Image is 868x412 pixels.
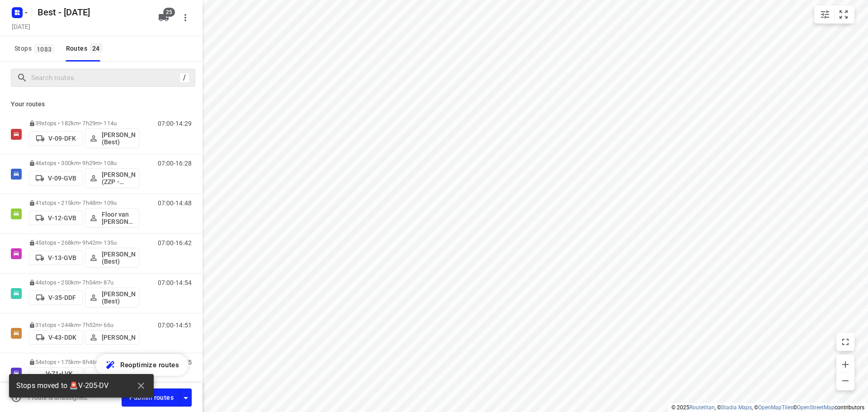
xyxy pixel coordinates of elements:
[29,171,83,185] button: V-09-GVB
[85,208,139,228] button: Floor van [PERSON_NAME] (Best)
[29,279,139,286] p: 44 stops • 250km • 7h54m • 87u
[721,404,752,411] a: Stadia Maps
[158,239,192,246] p: 07:00-16:42
[102,131,135,146] p: [PERSON_NAME] (Best)
[85,128,139,148] button: [PERSON_NAME] (Best)
[120,359,179,371] span: Reoptimize routes
[816,5,834,24] button: Map settings
[48,135,76,142] p: V-09-DFK
[102,290,135,305] p: [PERSON_NAME] (Best)
[102,251,135,265] p: [PERSON_NAME] (Best)
[29,322,139,328] p: 31 stops • 244km • 7h52m • 66u
[16,381,109,391] span: Stops moved to 🚨V-205-DV
[29,120,139,127] p: 39 stops • 182km • 7h29m • 114u
[48,294,76,301] p: V-35-DDF
[29,251,83,265] button: V-13-GVB
[8,21,34,32] h5: Project date
[814,5,854,24] div: small contained button group
[180,392,191,403] div: Driver app settings
[85,248,139,268] button: [PERSON_NAME] (Best)
[48,214,76,222] p: V-12-GVB
[758,404,793,411] a: OpenMapTiles
[34,5,151,19] h5: Rename
[158,279,192,286] p: 07:00-14:54
[31,71,179,85] input: Search routes
[176,9,194,27] button: More
[66,43,105,54] div: Routes
[689,404,715,411] a: Routetitan
[102,211,135,225] p: Floor van [PERSON_NAME] (Best)
[96,354,188,376] button: Reoptimize routes
[29,131,83,146] button: V-09-DFK
[14,43,57,54] span: Stops
[29,160,139,166] p: 46 stops • 300km • 9h29m • 108u
[29,199,139,206] p: 41 stops • 215km • 7h48m • 109u
[29,211,83,225] button: V-12-GVB
[158,160,192,167] p: 07:00-16:28
[158,199,192,207] p: 07:00-14:48
[29,367,83,387] button: V-71-LVK ⚡
[90,43,102,52] span: 24
[29,239,139,246] p: 45 stops • 268km • 9h42m • 135u
[29,330,83,345] button: V-43-DDK
[46,370,79,384] p: V-71-LVK ⚡
[48,254,76,261] p: V-13-GVB
[85,168,139,188] button: [PERSON_NAME] (ZZP - Best)
[48,334,76,341] p: V-43-DDK
[11,99,192,109] p: Your routes
[48,175,76,182] p: V-09-GVB
[85,288,139,308] button: [PERSON_NAME] (Best)
[29,359,139,365] p: 54 stops • 175km • 8h46m • 105u
[102,171,135,185] p: [PERSON_NAME] (ZZP - Best)
[102,334,135,341] p: [PERSON_NAME]
[158,322,192,329] p: 07:00-14:51
[34,44,54,53] span: 1083
[163,8,175,17] span: 25
[835,5,853,24] button: Fit zoom
[85,330,139,345] button: [PERSON_NAME]
[797,404,835,411] a: OpenStreetMap
[179,73,189,83] div: /
[671,404,864,411] li: © 2025 , © , © © contributors
[155,9,173,27] button: 25
[158,120,192,127] p: 07:00-14:29
[29,290,83,305] button: V-35-DDF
